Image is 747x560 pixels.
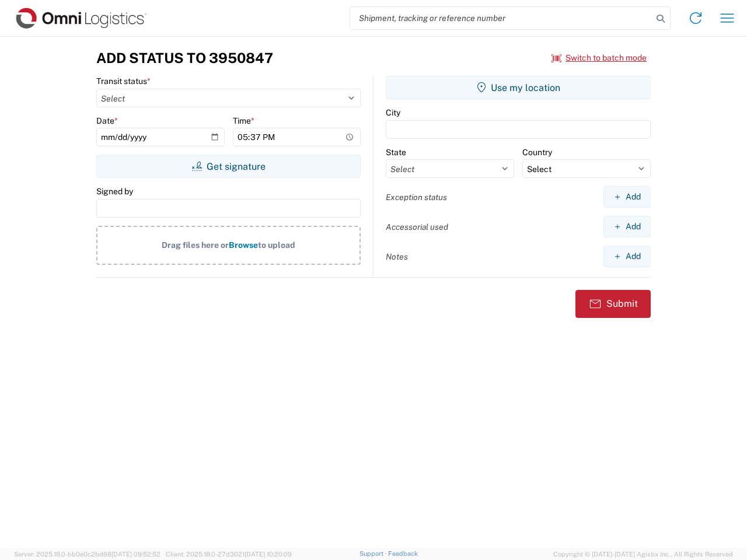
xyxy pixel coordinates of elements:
[229,240,258,250] span: Browse
[386,192,447,202] label: Exception status
[14,551,160,558] span: Server: 2025.18.0-bb0e0c2bd68
[96,76,151,86] label: Transit status
[575,290,651,318] button: Submit
[603,186,651,208] button: Add
[162,240,229,250] span: Drag files here or
[386,147,406,157] label: State
[233,116,254,126] label: Time
[386,222,448,232] label: Accessorial used
[359,550,389,557] a: Support
[96,50,273,66] h3: Add Status to 3950847
[553,549,733,559] span: Copyright © [DATE]-[DATE] Agistix Inc., All Rights Reserved
[551,48,647,68] button: Switch to batch mode
[245,551,292,558] span: [DATE] 10:20:09
[386,107,400,118] label: City
[386,251,408,262] label: Notes
[522,147,552,157] label: Country
[96,155,361,178] button: Get signature
[386,76,651,99] button: Use my location
[388,550,418,557] a: Feedback
[96,116,118,126] label: Date
[166,551,292,558] span: Client: 2025.18.0-27d3021
[258,240,295,250] span: to upload
[350,7,652,29] input: Shipment, tracking or reference number
[603,216,651,237] button: Add
[96,186,133,197] label: Signed by
[603,246,651,267] button: Add
[111,551,160,558] span: [DATE] 09:52:52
